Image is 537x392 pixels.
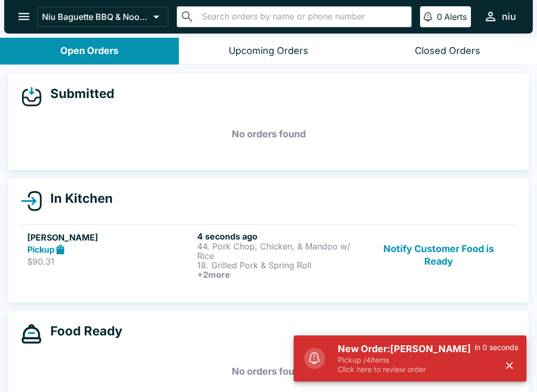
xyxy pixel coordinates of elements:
h5: [PERSON_NAME] [27,231,193,244]
div: Upcoming Orders [229,45,308,57]
h4: Food Ready [42,323,122,339]
div: niu [502,10,516,23]
h6: + 2 more [197,270,363,279]
p: 18. Grilled Pork & Spring Roll [197,260,363,270]
h4: Submitted [42,86,114,102]
p: 0 [437,12,442,22]
p: Pickup / 4 items [338,355,475,365]
h5: No orders found [21,353,516,390]
p: Click here to review order [338,365,475,374]
input: Search orders by name or phone number [199,9,407,24]
button: Niu Baguette BBQ & Noodle Soup [37,7,168,27]
a: [PERSON_NAME]Pickup$90.314 seconds ago44. Pork Chop, Chicken, & Mandoo w/ Rice18. Grilled Pork & ... [21,224,516,286]
p: $90.31 [27,256,193,267]
h4: In Kitchen [42,191,113,206]
strong: Pickup [27,244,55,255]
h6: 4 seconds ago [197,231,363,242]
div: Closed Orders [415,45,480,57]
p: 44. Pork Chop, Chicken, & Mandoo w/ Rice [197,242,363,260]
button: open drawer [10,3,37,30]
h5: No orders found [21,115,516,153]
button: niu [479,5,520,28]
div: Open Orders [60,45,119,57]
p: in 0 seconds [475,343,518,352]
h5: New Order: [PERSON_NAME] [338,343,475,355]
p: Alerts [444,12,467,22]
button: Notify Customer Food is Ready [368,231,510,279]
p: Niu Baguette BBQ & Noodle Soup [42,12,149,22]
